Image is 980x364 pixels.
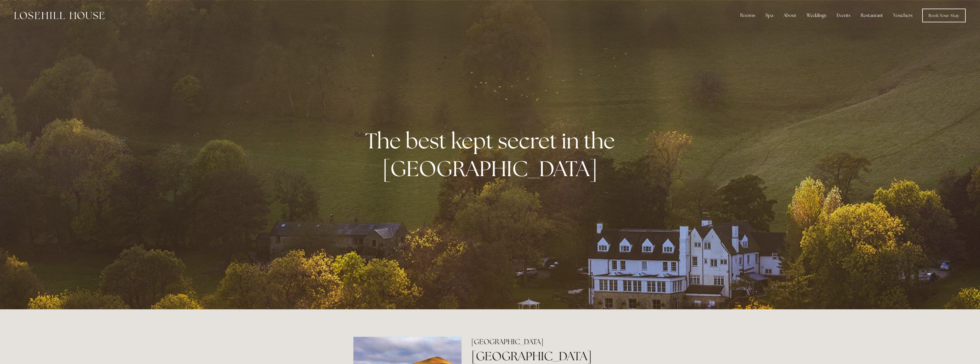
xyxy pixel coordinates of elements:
[365,127,619,183] strong: The best kept secret in the [GEOGRAPHIC_DATA]
[761,10,778,21] div: Spa
[922,9,966,22] a: Book Your Stay
[832,10,855,21] div: Events
[802,10,831,21] div: Weddings
[471,337,627,347] h2: [GEOGRAPHIC_DATA]
[889,10,917,21] a: Vouchers
[14,12,104,19] img: Losehill House
[779,10,801,21] div: About
[736,10,760,21] div: Rooms
[856,10,888,21] div: Restaurant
